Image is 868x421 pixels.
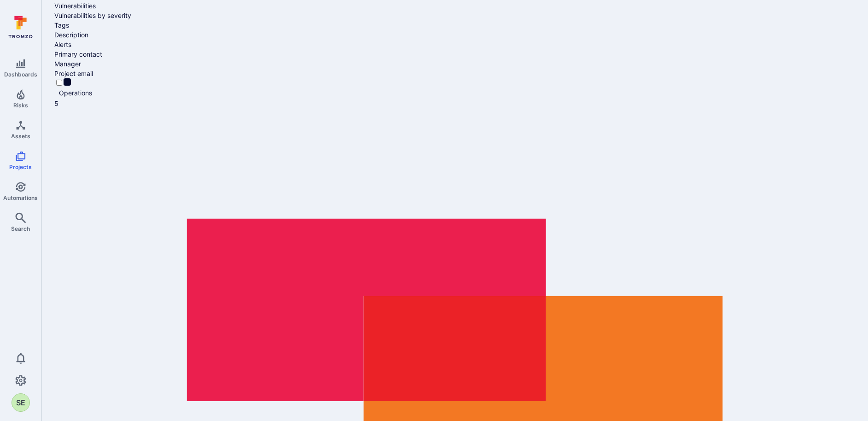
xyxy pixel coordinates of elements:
[54,20,855,30] div: Tags
[54,59,855,69] div: Manager
[13,102,28,109] span: Risks
[54,69,855,78] div: Project email
[12,393,30,412] div: Sharon Emmett
[59,89,92,97] a: Operations
[54,40,855,49] div: Alerts
[56,80,62,86] input: Select row
[54,49,855,59] div: Primary contact
[4,71,37,78] span: Dashboards
[54,99,58,107] a: 5
[54,99,855,108] div: Cell for Subprojects
[9,164,32,170] span: Projects
[54,30,855,40] div: Description
[12,393,30,412] button: SE
[54,79,71,87] span: Select row
[54,78,855,88] div: Cell for selection
[11,133,30,140] span: Assets
[3,194,38,201] span: Automations
[54,1,855,11] div: Vulnerabilities
[54,88,855,99] div: Cell for Project
[11,225,30,232] span: Search
[54,11,855,20] div: Vulnerabilities by severity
